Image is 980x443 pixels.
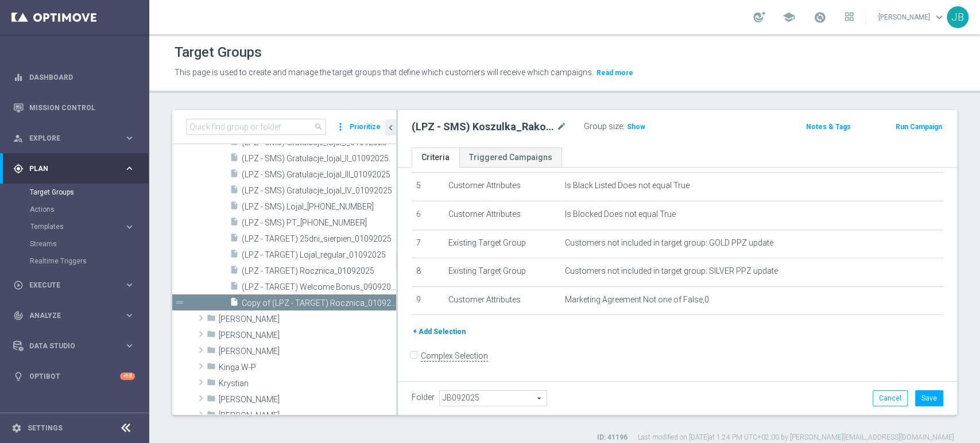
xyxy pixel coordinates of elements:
[412,286,444,315] td: 9
[894,121,943,133] button: Run Campaign
[565,266,778,276] span: Customers not included in target group: SILVER PPZ update
[30,222,135,231] button: Templates keyboard_arrow_right
[412,173,444,201] td: 5
[242,234,396,244] span: (LPZ - TARGET) 25dni_sierpien_01092025
[412,258,444,287] td: 8
[933,11,946,24] span: keyboard_arrow_down
[444,230,561,258] td: Existing Target Group
[230,265,239,278] i: insert_drive_file
[13,133,24,143] i: person_search
[877,9,947,26] a: [PERSON_NAME]keyboard_arrow_down
[230,169,239,182] i: insert_drive_file
[29,343,124,349] span: Data Studio
[29,165,124,172] span: Plan
[597,433,627,442] label: ID: 41196
[230,297,239,310] i: insert_drive_file
[30,184,148,201] div: Target Groups
[219,363,396,372] span: Kinga W-P
[638,433,954,442] label: Last modified on [DATE] at 1:24 PM UTC+02:00 by [PERSON_NAME][EMAIL_ADDRESS][DOMAIN_NAME]
[29,92,135,123] a: Mission Control
[13,310,124,321] div: Analyze
[175,68,594,77] span: This page is used to create and manage the target groups that define which customers will receive...
[124,310,135,321] i: keyboard_arrow_right
[13,280,124,290] div: Execute
[565,209,676,219] span: Is Blocked Does not equal True
[242,266,396,276] span: (LPZ - TARGET) Rocznica_01092025
[805,121,852,133] button: Notes & Tags
[207,394,216,407] i: folder
[230,201,239,214] i: insert_drive_file
[595,67,634,79] button: Read more
[565,181,690,191] span: Is Black Listed Does not equal True
[30,201,148,218] div: Actions
[207,329,216,343] i: folder
[623,122,625,131] label: :
[186,119,326,135] input: Quick find group or folder
[13,134,135,143] div: person_search Explore keyboard_arrow_right
[13,372,135,381] div: lightbulb Optibot +10
[30,223,113,230] span: Templates
[421,351,488,362] label: Complex Selection
[29,282,124,289] span: Execute
[13,73,135,82] button: equalizer Dashboard
[242,154,396,164] span: (LPZ - SMS) Gratulacje_lojal_II_01092025
[13,103,135,112] button: Mission Control
[219,314,396,324] span: Kamil N.
[783,11,795,24] span: school
[412,393,435,402] label: Folder
[13,62,135,92] div: Dashboard
[13,341,124,351] div: Data Studio
[13,92,135,123] div: Mission Control
[915,390,943,406] button: Save
[412,325,467,338] button: + Add Selection
[230,185,239,198] i: insert_drive_file
[13,72,24,83] i: equalizer
[412,201,444,230] td: 6
[444,201,561,230] td: Customer Attributes
[207,378,216,391] i: folder
[565,238,773,248] span: Customers not included in target group: GOLD PPZ update
[444,258,561,287] td: Existing Target Group
[242,282,396,292] span: (LPZ - TARGET) Welcome Bonus_09092025
[28,425,63,432] a: Settings
[242,170,396,180] span: (LPZ - SMS) Gratulacje_lojal_III_01092025
[124,340,135,351] i: keyboard_arrow_right
[30,223,124,230] div: Templates
[219,347,396,356] span: Kasia K.
[29,361,120,391] a: Optibot
[13,133,124,143] div: Explore
[335,119,346,135] i: more_vert
[873,390,908,406] button: Cancel
[13,164,135,173] button: gps_fixed Plan keyboard_arrow_right
[13,281,135,290] button: play_circle_outline Execute keyboard_arrow_right
[13,311,135,320] button: track_changes Analyze keyboard_arrow_right
[30,252,148,270] div: Realtime Triggers
[124,133,135,143] i: keyboard_arrow_right
[230,233,239,246] i: insert_drive_file
[13,164,24,174] i: gps_fixed
[242,202,396,212] span: (LPZ - SMS) Lojal_17092025
[30,218,148,235] div: Templates
[230,153,239,166] i: insert_drive_file
[219,331,396,340] span: Kamil R.
[13,341,135,351] button: Data Studio keyboard_arrow_right
[124,279,135,290] i: keyboard_arrow_right
[13,310,24,321] i: track_changes
[242,250,396,260] span: (LPZ - TARGET) Lojal_regular_01092025
[207,362,216,375] i: folder
[230,281,239,294] i: insert_drive_file
[207,313,216,327] i: folder
[385,119,396,135] button: chevron_left
[13,361,135,391] div: Optibot
[242,218,396,228] span: (LPZ - SMS) PT_10092025
[30,205,119,214] a: Actions
[627,123,645,131] span: Show
[29,62,135,92] a: Dashboard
